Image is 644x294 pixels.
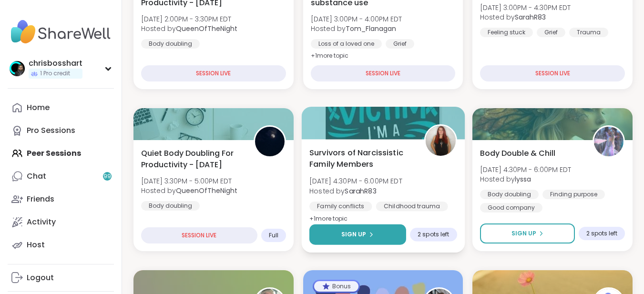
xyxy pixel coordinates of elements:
[511,229,536,238] span: Sign Up
[480,65,625,81] div: SESSION LIVE
[515,174,531,184] b: lyssa
[40,70,70,78] span: 1 Pro credit
[346,24,396,33] b: Tom_Flanagan
[341,230,366,239] span: Sign Up
[27,171,46,182] div: Chat
[8,96,114,119] a: Home
[376,202,448,211] div: Childhood trauma
[8,188,114,211] a: Friends
[480,190,539,199] div: Body doubling
[8,211,114,233] a: Activity
[480,12,571,22] span: Hosted by
[345,186,376,195] b: SarahR83
[425,126,455,156] img: SarahR83
[309,202,372,211] div: Family conflicts
[594,127,624,156] img: lyssa
[480,174,571,184] span: Hosted by
[311,65,456,81] div: SESSION LIVE
[141,14,237,24] span: [DATE] 2:00PM - 3:30PM EDT
[141,186,237,195] span: Hosted by
[8,233,114,256] a: Host
[480,203,542,213] div: Good company
[27,125,75,136] div: Pro Sessions
[515,12,546,22] b: SarahR83
[309,147,413,170] span: Survivors of Narcissistic Family Members
[542,190,605,199] div: Finding purpose
[569,28,608,37] div: Trauma
[8,15,114,49] img: ShareWell Nav Logo
[141,65,286,81] div: SESSION LIVE
[537,28,565,37] div: Grief
[586,230,617,237] span: 2 spots left
[418,231,449,238] span: 2 spots left
[309,176,402,186] span: [DATE] 4:30PM - 6:00PM EDT
[311,14,402,24] span: [DATE] 3:00PM - 4:00PM EDT
[480,148,555,159] span: Body Double & Chill
[141,148,243,171] span: Quiet Body Doubling For Productivity - [DATE]
[176,186,237,195] b: QueenOfTheNight
[480,28,533,37] div: Feeling stuck
[141,227,257,243] div: SESSION LIVE
[27,102,50,113] div: Home
[386,39,414,49] div: Grief
[27,240,45,250] div: Host
[8,266,114,289] a: Logout
[480,3,571,12] span: [DATE] 3:00PM - 4:30PM EDT
[480,223,575,243] button: Sign Up
[309,224,406,245] button: Sign Up
[269,232,278,239] span: Full
[311,39,382,49] div: Loss of a loved one
[255,127,285,156] img: QueenOfTheNight
[29,58,82,69] div: chrisbosshart
[141,24,237,33] span: Hosted by
[141,176,237,186] span: [DATE] 3:30PM - 5:00PM EDT
[176,24,237,33] b: QueenOfTheNight
[480,165,571,174] span: [DATE] 4:30PM - 6:00PM EDT
[27,217,56,227] div: Activity
[27,194,54,204] div: Friends
[27,273,54,283] div: Logout
[8,165,114,188] a: Chat99
[309,186,402,195] span: Hosted by
[314,281,358,292] div: Bonus
[311,24,402,33] span: Hosted by
[141,39,200,49] div: Body doubling
[8,119,114,142] a: Pro Sessions
[141,201,200,211] div: Body doubling
[10,61,25,76] img: chrisbosshart
[103,172,111,181] span: 99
